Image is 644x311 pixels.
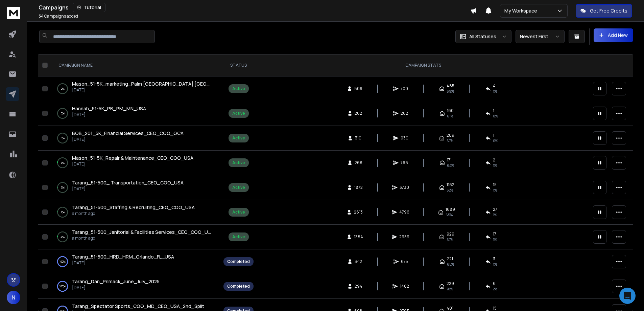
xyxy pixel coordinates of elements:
p: All Statuses [469,33,496,40]
span: Mason_51-5K_marketing_Palm [GEOGRAPHIC_DATA] [GEOGRAPHIC_DATA] [72,81,245,87]
span: 4 [493,83,496,89]
span: 1689 [446,207,455,212]
p: 0 % [61,85,65,92]
span: 67 % [447,237,453,242]
div: Completed [227,259,250,264]
p: 0 % [61,135,65,141]
td: 0%Hannah_51-5K_PB_PM_MN_USA[DATE] [50,101,219,126]
a: Tarang_Spectator Sports_COO_MD_CEO_USA_2nd_Split [72,303,204,310]
td: 2%Tarang_51-500_Staffing & Recruiting_CEO_COO_USAa month ago [50,200,219,225]
span: 3730 [400,185,409,190]
span: 1872 [354,185,363,190]
p: 4 % [61,234,65,240]
span: 54 [39,13,44,19]
span: 675 [401,259,408,264]
div: Active [232,135,245,141]
span: 294 [355,284,362,289]
div: Open Intercom Messenger [619,288,636,304]
th: CAMPAIGN STATS [258,54,589,76]
p: 5 % [61,159,65,166]
button: Newest First [516,30,565,43]
span: 2959 [399,234,409,240]
span: 0 % [493,138,498,143]
th: STATUS [219,54,258,76]
a: BOB_201_5K_Financial Services_CEO_COO_GCA [72,130,184,137]
span: 1162 [447,182,454,187]
p: 100 % [59,283,66,290]
span: 2613 [354,209,363,215]
div: Active [232,209,245,215]
a: Tarang_51-500_HRD_HRM_Orlando_FL_USA [72,253,174,260]
span: 67 % [447,138,453,143]
span: 65 % [447,262,454,267]
span: 1 [493,108,494,113]
p: 100 % [59,258,66,265]
span: Tarang_Spectator Sports_COO_MD_CEO_USA_2nd_Split [72,303,204,309]
th: CAMPAIGN NAME [50,54,219,76]
span: 6 [493,281,496,286]
span: 171 [447,157,452,163]
span: 78 % [447,286,453,292]
span: 262 [355,111,362,116]
a: Tarang_51-500_Staffing & Recruiting_CEO_COO_USA [72,204,195,211]
span: 221 [447,256,453,262]
td: 100%Tarang_51-500_HRD_HRM_Orlando_FL_USA[DATE] [50,249,219,274]
span: 1 % [493,187,497,193]
p: 0 % [61,110,65,117]
div: Completed [227,284,250,289]
span: 15 [493,182,497,187]
span: 1384 [354,234,363,240]
span: 15 [493,306,497,311]
button: Tutorial [73,3,105,12]
p: 2 % [61,209,65,216]
span: 930 [401,135,408,141]
span: 310 [355,135,362,141]
a: Mason_51-5K_marketing_Palm [GEOGRAPHIC_DATA] [GEOGRAPHIC_DATA] [72,81,213,87]
p: [DATE] [72,87,213,93]
span: Mason_51-5K_Repair & Maintenance_CEO_COO_USA [72,155,193,161]
span: 4796 [399,209,409,215]
span: 160 [447,108,454,113]
span: 69 % [447,89,454,94]
td: 100%Tarang_Dan_Primack_June_July_2025[DATE] [50,274,219,299]
a: Hannah_51-5K_PB_PM_MN_USA [72,105,146,112]
p: Campaigns added [39,14,78,19]
span: 1 % [493,212,497,218]
span: 3 [493,256,495,262]
a: Tarang_51-500_ Transportation_CEO_COO_USA [72,179,184,186]
span: 1 % [493,237,497,242]
button: N [7,291,20,304]
td: 0%BOB_201_5K_Financial Services_CEO_COO_GCA[DATE] [50,126,219,151]
span: Tarang_Dan_Primack_June_July_2025 [72,278,160,285]
span: 17 [493,231,496,237]
button: Add New [594,28,633,42]
span: 485 [447,83,454,89]
span: 929 [447,231,454,237]
span: 61 % [447,113,453,119]
p: [DATE] [72,186,184,192]
div: Active [232,160,245,165]
span: 0 % [493,113,498,119]
span: 1 [493,133,494,138]
div: Active [232,86,245,91]
span: 766 [401,160,408,165]
span: 229 [447,281,454,286]
span: 700 [401,86,408,91]
div: Active [232,111,245,116]
span: 401 [447,306,453,311]
p: 2 % [61,184,65,191]
span: 2 [493,157,495,163]
span: 1402 [400,284,409,289]
td: 5%Mason_51-5K_Repair & Maintenance_CEO_COO_USA[DATE] [50,151,219,175]
p: [DATE] [72,285,160,290]
div: Campaigns [39,3,470,12]
span: 27 [493,207,497,212]
p: [DATE] [72,161,193,167]
span: 268 [355,160,362,165]
span: BOB_201_5K_Financial Services_CEO_COO_GCA [72,130,184,136]
span: 62 % [447,187,453,193]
